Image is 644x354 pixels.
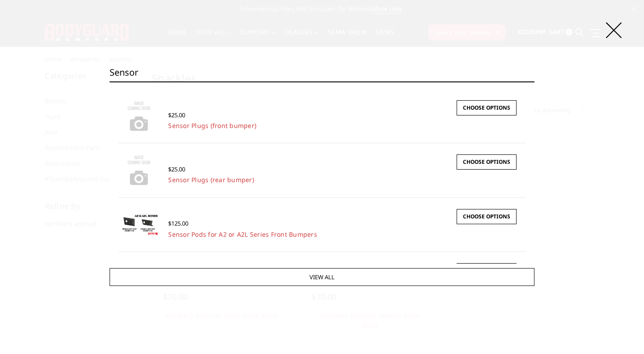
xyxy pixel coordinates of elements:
[119,213,159,236] img: Sensor Pods for A2 or A2L Series Front Bumpers
[168,219,188,227] span: $125.00
[168,175,254,184] a: Sensor Plugs (rear bumper)
[457,209,517,224] a: Choose Options
[110,64,534,81] input: Search the store
[110,268,534,286] a: View All
[119,259,159,299] a: With light holes - with sensor holes With light holes - no sensor holes
[457,263,517,278] a: Choose Options
[119,205,159,245] a: Sensor Pods for A2 or A2L Series Front Bumpers
[168,121,256,130] a: Sensor Plugs (front bumper)
[457,154,517,170] a: Choose Options
[168,230,317,239] a: Sensor Pods for A2 or A2L Series Front Bumpers
[457,100,517,115] a: Choose Options
[168,111,185,119] span: $25.00
[168,165,185,173] span: $25.00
